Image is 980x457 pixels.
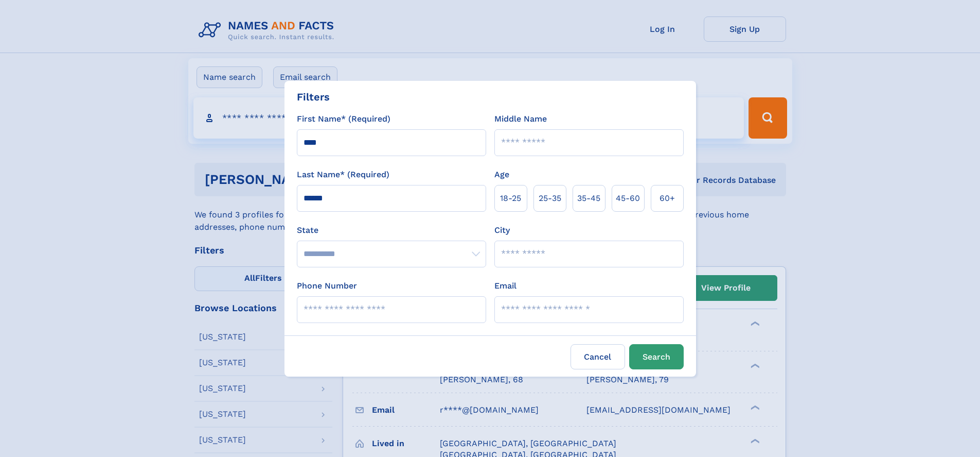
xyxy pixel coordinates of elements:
div: Filters [297,89,330,105]
span: 25‑35 [539,192,561,205]
label: Age [494,168,509,181]
label: Phone Number [297,280,357,292]
label: Email [494,280,516,292]
button: Search [629,344,684,369]
label: Middle Name [494,113,547,125]
span: 45‑60 [616,192,640,205]
label: City [494,224,510,236]
span: 60+ [660,192,675,205]
label: Cancel [571,344,625,369]
label: State [297,224,486,236]
label: First Name* (Required) [297,113,390,125]
span: 35‑45 [577,192,600,205]
span: 18‑25 [500,192,521,205]
label: Last Name* (Required) [297,168,389,181]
